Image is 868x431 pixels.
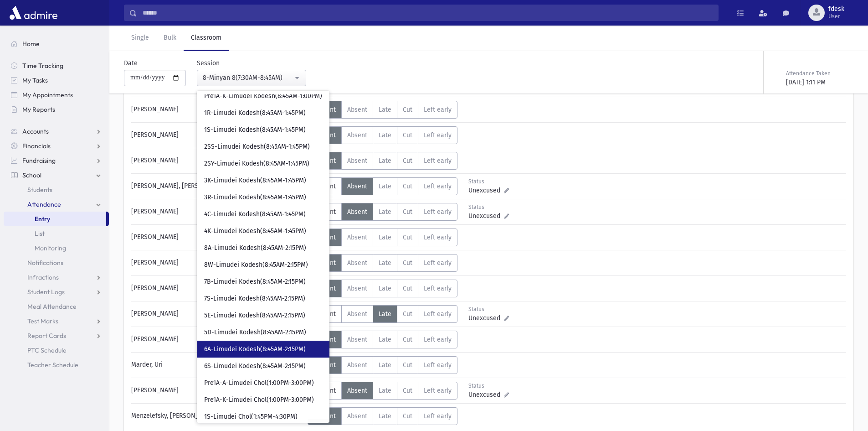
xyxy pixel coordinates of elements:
[424,259,452,267] span: Left early
[828,5,844,13] span: fdesk
[27,186,52,194] span: Students
[403,387,412,395] span: Cut
[27,259,63,267] span: Notifications
[379,234,391,241] span: Late
[786,78,852,87] div: [DATE] 1:11 PM
[308,331,457,348] div: AttTypes
[308,203,457,221] div: AttTypes
[424,310,452,318] span: Left early
[308,177,457,195] div: AttTypes
[786,69,852,78] div: Attendance Taken
[137,5,718,21] input: Search
[403,259,412,267] span: Cut
[424,208,452,216] span: Left early
[4,226,109,241] a: List
[379,106,391,114] span: Late
[4,36,109,51] a: Home
[828,13,844,20] span: User
[403,310,412,318] span: Cut
[4,314,109,328] a: Test Marks
[347,208,367,216] span: Absent
[204,260,308,270] span: 8W-Limudei Kodesh(8:45AM-2:15PM)
[27,288,65,296] span: Student Logs
[424,412,452,420] span: Left early
[403,182,412,190] span: Cut
[4,139,109,153] a: Financials
[4,182,109,197] a: Students
[127,203,308,221] div: [PERSON_NAME]
[127,177,308,195] div: [PERSON_NAME], [PERSON_NAME]
[184,26,229,51] a: Classroom
[127,280,308,297] div: [PERSON_NAME]
[308,356,457,374] div: AttTypes
[424,285,452,292] span: Left early
[22,62,63,70] span: Time Tracking
[347,106,367,114] span: Absent
[124,58,138,68] label: Date
[379,412,391,420] span: Late
[204,142,310,151] span: 2SS-Limudei Kodesh(8:45AM-1:45PM)
[4,88,109,102] a: My Appointments
[204,159,309,168] span: 2SY-Limudei Kodesh(8:45AM-1:45PM)
[308,126,457,144] div: AttTypes
[35,229,45,238] span: List
[347,234,367,241] span: Absent
[27,302,77,311] span: Meal Attendance
[204,109,306,118] span: 1R-Limudei Kodesh(8:45AM-1:45PM)
[197,70,306,86] button: 8-Minyan 8(7:30AM-8:45AM)
[4,241,109,255] a: Monitoring
[308,407,457,425] div: AttTypes
[379,157,391,165] span: Late
[4,328,109,343] a: Report Cards
[204,277,306,286] span: 7B-Limudei Kodesh(8:45AM-2:15PM)
[308,280,457,297] div: AttTypes
[197,58,220,68] label: Session
[4,73,109,88] a: My Tasks
[379,336,391,343] span: Late
[379,285,391,292] span: Late
[4,212,106,226] a: Entry
[424,131,452,139] span: Left early
[424,336,452,343] span: Left early
[424,234,452,241] span: Left early
[127,356,308,374] div: Marder, Uri
[308,152,457,170] div: AttTypes
[403,157,412,165] span: Cut
[22,91,73,99] span: My Appointments
[204,92,322,101] span: Pre1A-K-Limudei Kodesh(8:45AM-1:00PM)
[403,131,412,139] span: Cut
[468,313,504,323] span: Unexcused
[468,305,509,313] div: Status
[379,208,391,216] span: Late
[424,182,452,190] span: Left early
[127,126,308,144] div: [PERSON_NAME]
[22,156,56,165] span: Fundraising
[4,197,109,212] a: Attendance
[127,101,308,119] div: [PERSON_NAME]
[127,407,308,425] div: Menzelefsky, [PERSON_NAME]
[347,182,367,190] span: Absent
[424,361,452,369] span: Left early
[204,244,306,253] span: 8A-Limudei Kodesh(8:45AM-2:15PM)
[4,358,109,372] a: Teacher Schedule
[4,168,109,182] a: School
[468,203,509,211] div: Status
[379,387,391,395] span: Late
[403,412,412,420] span: Cut
[7,4,60,22] img: AdmirePro
[27,317,58,325] span: Test Marks
[403,106,412,114] span: Cut
[22,171,41,179] span: School
[127,305,308,323] div: [PERSON_NAME]
[379,259,391,267] span: Late
[347,387,367,395] span: Absent
[127,152,308,170] div: [PERSON_NAME]
[204,362,306,371] span: 6S-Limudei Kodesh(8:45AM-2:15PM)
[403,336,412,343] span: Cut
[27,332,66,340] span: Report Cards
[4,343,109,358] a: PTC Schedule
[204,227,306,236] span: 4K-Limudei Kodesh(8:45AM-1:45PM)
[4,124,109,139] a: Accounts
[424,387,452,395] span: Left early
[347,412,367,420] span: Absent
